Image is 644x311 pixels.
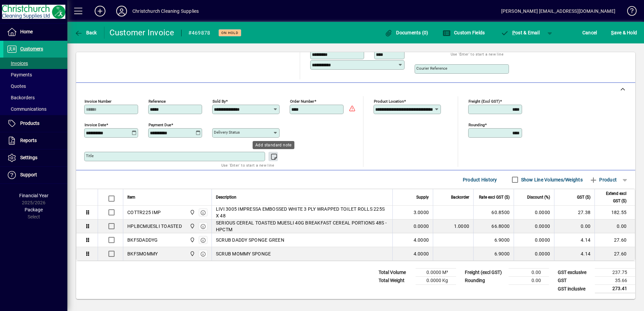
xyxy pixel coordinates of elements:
[595,269,635,277] td: 237.75
[469,99,500,104] mat-label: Freight (excl GST)
[509,277,549,285] td: 0.00
[414,209,429,216] span: 3.0000
[3,80,67,92] a: Quotes
[3,167,67,183] a: Support
[554,206,594,219] td: 27.38
[441,27,487,39] button: Custom Fields
[290,99,314,104] mat-label: Order number
[554,277,595,285] td: GST
[554,247,594,261] td: 4.14
[3,69,67,80] a: Payments
[454,223,470,230] span: 1.0000
[111,5,132,17] button: Profile
[25,207,43,212] span: Package
[478,223,510,230] div: 66.8000
[479,194,510,201] span: Rate excl GST ($)
[501,6,615,16] div: [PERSON_NAME] [EMAIL_ADDRESS][DOMAIN_NAME]
[443,30,485,35] span: Custom Fields
[497,27,543,39] button: Post & Email
[216,206,388,219] span: LIVI 3005 IMPRESSA EMBOSSED WHITE 3 PLY WRAPPED TOILET ROLLS 225S X 48
[554,233,594,247] td: 4.14
[582,27,597,38] span: Cancel
[416,194,429,201] span: Supply
[554,285,595,293] td: GST inclusive
[514,206,554,219] td: 0.0000
[7,83,26,89] span: Quotes
[86,153,94,158] mat-label: Title
[451,194,469,201] span: Backorder
[3,103,67,115] a: Communications
[461,277,509,285] td: Rounding
[589,174,617,185] span: Product
[188,236,196,244] span: Christchurch Cleaning Supplies Ltd
[221,161,274,169] mat-hint: Use 'Enter' to start a new line
[3,115,67,132] a: Products
[451,50,504,58] mat-hint: Use 'Enter' to start a new line
[581,27,599,39] button: Cancel
[85,99,111,104] mat-label: Invoice number
[149,99,166,104] mat-label: Reference
[127,194,135,201] span: Item
[7,95,35,100] span: Backorders
[527,194,550,201] span: Discount (%)
[3,24,67,40] a: Home
[478,250,510,257] div: 6.9000
[469,123,485,127] mat-label: Rounding
[20,138,37,143] span: Reports
[416,269,456,277] td: 0.0000 M³
[514,247,554,261] td: 0.0000
[375,269,416,277] td: Total Volume
[221,31,238,35] span: On hold
[188,222,196,230] span: Christchurch Cleaning Supplies Ltd
[594,247,635,261] td: 27.60
[3,58,67,69] a: Invoices
[594,219,635,233] td: 0.00
[216,250,271,257] span: SCRUB MOMMY SPONGE
[20,120,39,126] span: Products
[253,141,294,149] div: Add standard note
[20,46,43,51] span: Customers
[7,72,32,77] span: Payments
[127,209,161,216] div: COTTR225 IMP
[73,27,99,39] button: Back
[478,209,510,216] div: 60.8500
[213,99,226,104] mat-label: Sold by
[414,223,429,230] span: 0.0000
[599,190,626,205] span: Extend excl GST ($)
[463,174,497,185] span: Product History
[127,223,182,230] div: HPLBCMUESLI TOASTED
[149,123,171,127] mat-label: Payment due
[20,172,37,177] span: Support
[461,269,509,277] td: Freight (excl GST)
[188,209,196,216] span: Christchurch Cleaning Supplies Ltd
[622,1,636,23] a: Knowledge Base
[132,6,199,16] div: Christchurch Cleaning Supplies
[586,174,620,186] button: Product
[577,194,590,201] span: GST ($)
[3,132,67,149] a: Reports
[3,149,67,166] a: Settings
[594,233,635,247] td: 27.60
[3,92,67,103] a: Backorders
[509,269,549,277] td: 0.00
[216,219,388,233] span: SERIOUS CEREAL TOASTED MUESLI 40G BREAKFAST CEREAL PORTIONS 48S - HPCTM
[374,99,404,104] mat-label: Product location
[89,5,111,17] button: Add
[554,269,595,277] td: GST exclusive
[383,27,430,39] button: Documents (0)
[109,27,174,38] div: Customer Invoice
[609,27,639,39] button: Save & Hold
[216,237,284,243] span: SCRUB DADDY SPONGE GREEN
[514,233,554,247] td: 0.0000
[460,174,500,186] button: Product History
[20,29,33,34] span: Home
[414,250,429,257] span: 4.0000
[67,27,104,39] app-page-header-button: Back
[375,277,416,285] td: Total Weight
[414,237,429,243] span: 4.0000
[20,155,37,160] span: Settings
[85,123,106,127] mat-label: Invoice date
[385,30,428,35] span: Documents (0)
[7,61,28,66] span: Invoices
[595,285,635,293] td: 273.41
